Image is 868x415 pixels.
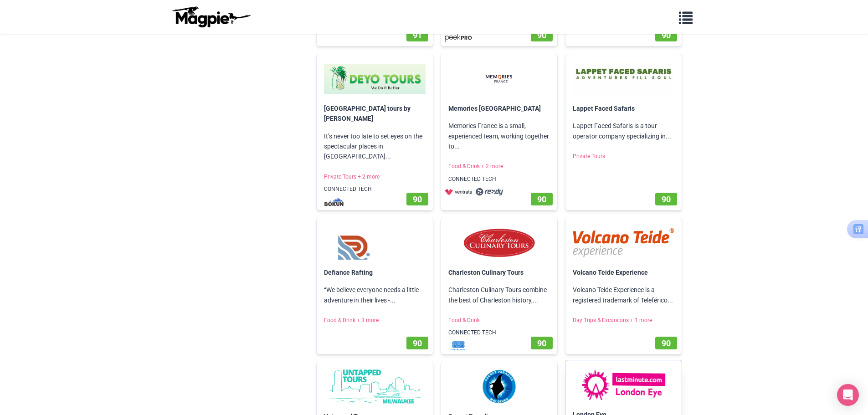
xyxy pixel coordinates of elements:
a: Charleston Culinary Tours [448,269,524,276]
p: It’s never too late to set eyes on the spectacular places in [GEOGRAPHIC_DATA]... [317,124,433,169]
img: Untapped Tours logo [324,369,426,404]
img: mf1jrhtrrkrdcsvakxwt.svg [445,341,472,350]
a: Defiance Rafting [324,269,373,276]
p: Food & Drink + 2 more [441,159,557,174]
img: Sri Lanka tours by Deyo logo [324,61,426,96]
a: Lappet Faced Safaris [573,105,635,112]
span: 90 [662,31,671,40]
img: Volcano Teide Experience logo [573,225,674,260]
p: Volcano Teide Experience is a registered trademark of Teleférico... [565,277,682,313]
span: 90 [537,31,546,40]
img: logo-ab69f6fb50320c5b225c76a69d11143b.png [170,6,252,28]
a: [GEOGRAPHIC_DATA] tours by [PERSON_NAME] [324,105,411,122]
p: CONNECTED TECH [441,171,557,187]
span: 91 [413,31,422,40]
span: 90 [662,195,671,204]
p: Food & Drink [441,313,557,328]
p: Memories France is a small, experienced team, working together to... [441,113,557,159]
p: Charleston Culinary Tours combine the best of Charleston history,... [441,277,557,313]
a: Memories [GEOGRAPHIC_DATA] [448,105,541,112]
img: nqlimdq2sxj4qjvnmsjn.svg [476,187,503,196]
a: Volcano Teide Experience [573,269,648,276]
span: 90 [413,338,422,348]
p: Private Tours [565,149,682,164]
span: 90 [413,195,422,204]
img: Charleston Culinary Tours logo [448,225,550,260]
img: ounbir3vnerptndakfen.svg [445,187,472,196]
p: CONNECTED TECH [441,325,557,341]
img: Memories France logo [448,61,550,96]
p: Food & Drink + 3 more [317,313,433,328]
img: Lappet Faced Safaris logo [573,61,674,96]
img: xkmwtw2kcbdumw9wbdzl.svg [445,33,472,42]
span: 90 [662,338,671,348]
span: 90 [537,338,546,348]
div: Open Intercom Messenger [837,384,859,406]
img: Secret Paradise Maldives logo [448,369,550,404]
img: ukn6pmczrjpsj7tjs5md.svg [320,197,348,206]
p: Day Trips & Excursions + 1 more [565,313,682,328]
p: “We believe everyone needs a little adventure in their lives -... [317,277,433,313]
p: Private Tours + 2 more [317,169,433,185]
img: Defiance Rafting logo [324,225,426,260]
img: London Eye logo [573,368,674,402]
p: CONNECTED TECH [317,181,433,197]
p: Lappet Faced Safaris is a tour operator company specializing in... [565,113,682,149]
span: 90 [537,195,546,204]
